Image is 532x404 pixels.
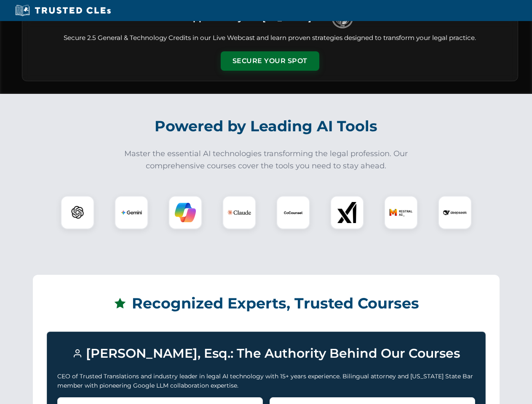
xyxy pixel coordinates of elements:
[222,196,256,229] div: Claude
[57,342,475,365] h3: [PERSON_NAME], Esq.: The Authority Behind Our Courses
[13,4,113,17] img: Trusted CLEs
[337,202,358,223] img: xAI Logo
[65,200,90,225] img: ChatGPT Logo
[283,202,304,223] img: CoCounsel Logo
[121,202,142,223] img: Gemini Logo
[443,201,467,224] img: DeepSeek Logo
[33,112,500,141] h2: Powered by Leading AI Tools
[119,148,414,172] p: Master the essential AI technologies transforming the legal profession. Our comprehensive courses...
[57,372,475,391] p: CEO of Trusted Translations and industry leader in legal AI technology with 15+ years experience....
[32,33,508,43] p: Secure 2.5 General & Technology Credits in our Live Webcast and learn proven strategies designed ...
[168,196,202,229] div: Copilot
[47,289,486,318] h2: Recognized Experts, Trusted Courses
[227,201,251,224] img: Claude Logo
[438,196,472,229] div: DeepSeek
[115,196,148,229] div: Gemini
[221,51,319,71] button: Secure Your Spot
[389,201,413,224] img: Mistral AI Logo
[276,196,310,229] div: CoCounsel
[384,196,418,229] div: Mistral AI
[330,196,364,229] div: xAI
[175,202,196,223] img: Copilot Logo
[61,196,94,229] div: ChatGPT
